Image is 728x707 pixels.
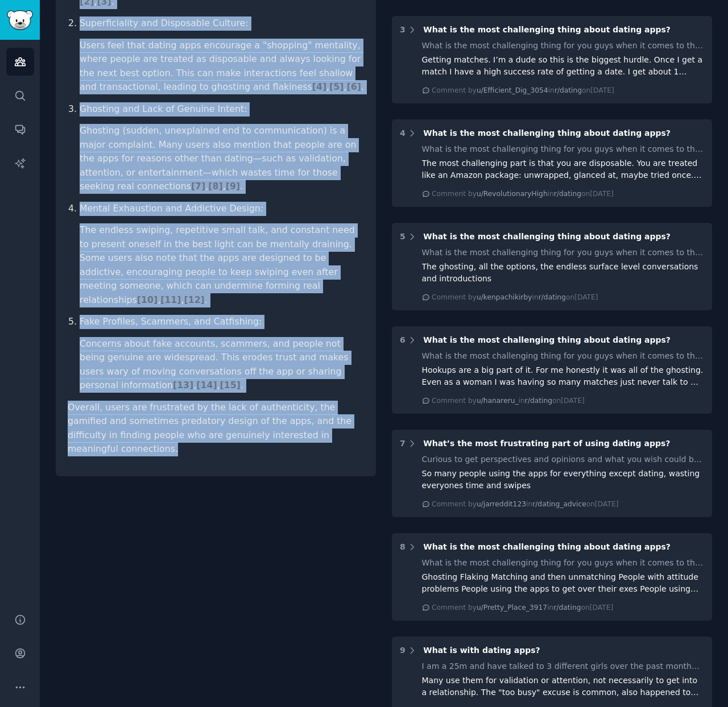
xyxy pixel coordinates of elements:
span: r/dating [553,604,581,612]
span: What is the most challenging thing about dating apps? [423,232,671,241]
div: The most challenging part is that you are disposable. You are treated like an Amazon package: unw... [422,157,705,181]
div: What is the most challenging thing for you guys when it comes to the use of dating apps? Is it me... [422,557,705,569]
span: [ 5 ] [329,81,344,92]
div: Many use them for validation or attention, not necessarily to get into a relationship. The "too b... [422,675,705,698]
span: What is the most challenging thing about dating apps? [423,335,671,344]
div: 6 [400,334,406,346]
span: [ 14 ] [196,380,217,390]
div: Comment by in on [DATE] [432,603,613,613]
div: I am a 25m and have talked to 3 different girls over the past month through dating apps then text... [422,660,705,672]
span: [ 4 ] [312,81,326,92]
li: The endless swiping, repetitive small talk, and constant need to present oneself in the best ligh... [80,223,364,307]
span: r/dating [554,190,581,198]
span: [ 7 ] [191,181,205,192]
div: Comment by in on [DATE] [432,396,585,406]
div: Hookups are a big part of it. For me honestly it was all of the ghosting. Even as a woman I was h... [422,364,705,388]
span: What is the most challenging thing about dating apps? [423,128,671,138]
span: [ 11 ] [160,294,181,305]
span: [ 13 ] [173,380,193,390]
p: Fake Profiles, Scammers, and Catfishing: [80,315,364,329]
span: r/dating [539,293,566,301]
div: The ghosting, all the options, the endless surface level conversations and introductions [422,261,705,285]
span: [ 9 ] [226,181,240,192]
span: u/Pretty_Place_3917 [477,604,547,612]
div: What is the most challenging thing for you guys when it comes to the use of dating apps? Is it me... [422,247,705,259]
div: 3 [400,24,406,36]
span: r/dating [555,86,582,94]
span: [ 10 ] [137,294,158,305]
span: r/dating_advice [532,500,586,508]
div: What is the most challenging thing for you guys when it comes to the use of dating apps? Is it me... [422,40,705,52]
div: Getting matches. I’m a dude so this is the biggest hurdle. Once I get a match I have a high succe... [422,54,705,78]
p: Overall, users are frustrated by the lack of authenticity, the gamified and sometimes predatory d... [68,401,364,456]
span: [ 8 ] [208,181,222,192]
span: [ 12 ] [184,294,204,305]
div: Curious to get perspectives and opinions and what you wish could be improved. [422,454,705,465]
span: u/jarreddit123 [477,500,526,508]
div: 4 [400,127,406,139]
div: Ghosting Flaking Matching and then unmatching People with attitude problems People using the apps... [422,571,705,595]
img: GummySearch logo [7,10,33,30]
span: u/RevolutionaryHigh [477,190,548,198]
div: So many people using the apps for everything except dating, wasting everyones time and swipes [422,468,705,492]
span: u/kenpachikirby [477,293,532,301]
div: Comment by in on [DATE] [432,86,614,96]
div: 5 [400,231,406,243]
div: Comment by in on [DATE] [432,189,614,199]
div: 8 [400,541,406,553]
p: Superficiality and Disposable Culture: [80,16,364,31]
div: 7 [400,438,406,450]
div: 9 [400,644,406,656]
li: Concerns about fake accounts, scammers, and people not being genuine are widespread. This erodes ... [80,337,364,393]
span: r/dating [525,397,552,405]
span: [ 15 ] [220,380,241,390]
span: What is the most challenging thing about dating apps? [423,25,671,34]
li: Ghosting (sudden, unexplained end to communication) is a major complaint. Many users also mention... [80,124,364,194]
span: u/hanareru_ [477,397,519,405]
p: Ghosting and Lack of Genuine Intent: [80,102,364,117]
li: Users feel that dating apps encourage a "shopping" mentality, where people are treated as disposa... [80,39,364,94]
div: Comment by in on [DATE] [432,500,618,510]
span: [ 6 ] [346,81,361,92]
div: What is the most challenging thing for you guys when it comes to the use of dating apps? Is it me... [422,143,705,155]
span: What is with dating apps? [423,646,540,655]
p: Mental Exhaustion and Addictive Design: [80,202,364,216]
div: What is the most challenging thing for you guys when it comes to the use of dating apps? Is it me... [422,350,705,362]
span: u/Efficient_Dig_3054 [477,86,548,94]
span: What is the most challenging thing about dating apps? [423,542,671,551]
div: Comment by in on [DATE] [432,293,598,303]
span: What’s the most frustrating part of using dating apps? [423,439,670,448]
